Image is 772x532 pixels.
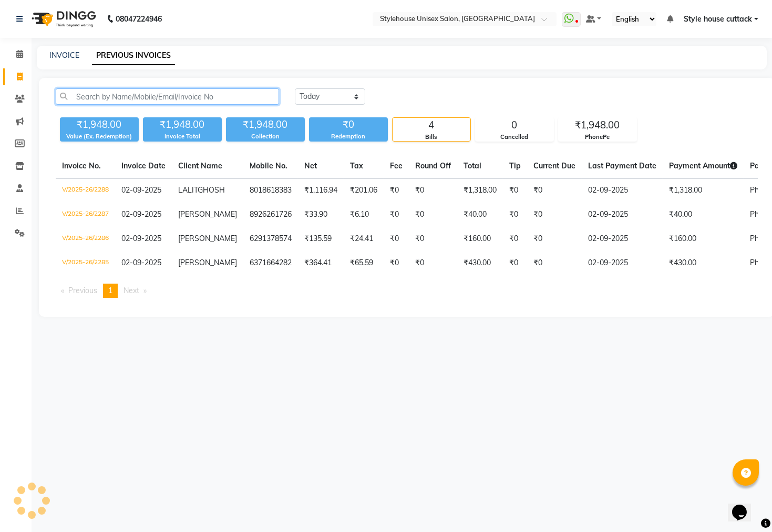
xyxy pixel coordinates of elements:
span: Payment Amount [669,161,737,170]
span: Tip [509,161,521,170]
span: [PERSON_NAME] [178,258,237,267]
div: Cancelled [476,133,553,142]
td: ₹0 [527,178,582,203]
span: Next [123,286,139,295]
td: ₹0 [503,203,527,227]
td: ₹40.00 [457,203,503,227]
span: Current Due [533,161,575,170]
td: ₹0 [503,178,527,203]
td: 6291378574 [243,227,298,251]
span: Invoice No. [62,161,101,170]
span: Last Payment Date [588,161,656,170]
span: Style house cuttack [684,14,752,25]
td: 02-09-2025 [582,203,663,227]
td: V/2025-26/2288 [56,178,115,203]
span: 02-09-2025 [121,185,161,195]
td: ₹0 [384,227,409,251]
td: ₹0 [409,178,457,203]
div: 4 [393,118,470,133]
div: Invoice Total [143,132,222,141]
td: ₹0 [409,203,457,227]
td: ₹0 [409,251,457,275]
span: 02-09-2025 [121,234,161,243]
td: ₹0 [527,227,582,251]
td: 8018618383 [243,178,298,203]
td: 02-09-2025 [582,178,663,203]
td: ₹160.00 [457,227,503,251]
td: ₹1,116.94 [298,178,344,203]
span: Client Name [178,161,222,170]
td: ₹0 [384,251,409,275]
div: Collection [226,132,305,141]
td: ₹0 [503,227,527,251]
td: V/2025-26/2287 [56,203,115,227]
div: Value (Ex. Redemption) [60,132,139,141]
a: INVOICE [49,51,79,60]
td: ₹65.59 [344,251,384,275]
b: 08047224946 [116,4,162,34]
div: ₹1,948.00 [226,117,305,132]
span: GHOSH [198,185,225,195]
td: ₹0 [409,227,457,251]
td: ₹0 [527,203,582,227]
span: Net [304,161,317,170]
div: Bills [393,133,470,142]
td: V/2025-26/2286 [56,227,115,251]
td: ₹40.00 [663,203,744,227]
span: Total [464,161,481,170]
div: Redemption [309,132,388,141]
span: 02-09-2025 [121,209,161,219]
td: ₹33.90 [298,203,344,227]
td: ₹364.41 [298,251,344,275]
div: 0 [476,118,553,133]
div: ₹1,948.00 [143,117,222,132]
a: PREVIOUS INVOICES [92,46,175,65]
div: ₹1,948.00 [60,117,139,132]
img: logo [27,4,99,34]
td: 02-09-2025 [582,227,663,251]
td: 6371664282 [243,251,298,275]
span: Previous [68,286,97,295]
td: 8926261726 [243,203,298,227]
td: ₹201.06 [344,178,384,203]
div: PhonePe [559,133,636,142]
span: Fee [390,161,403,170]
iframe: chat widget [728,490,761,521]
span: 1 [108,286,112,295]
td: ₹24.41 [344,227,384,251]
td: ₹430.00 [663,251,744,275]
div: ₹1,948.00 [559,118,636,133]
span: Mobile No. [250,161,287,170]
td: ₹1,318.00 [457,178,503,203]
td: ₹160.00 [663,227,744,251]
span: Round Off [415,161,451,170]
span: Invoice Date [121,161,166,170]
input: Search by Name/Mobile/Email/Invoice No [56,88,279,105]
span: [PERSON_NAME] [178,234,237,243]
td: ₹6.10 [344,203,384,227]
td: ₹135.59 [298,227,344,251]
span: 02-09-2025 [121,258,161,267]
div: ₹0 [309,117,388,132]
td: ₹0 [384,178,409,203]
span: Tax [350,161,363,170]
td: 02-09-2025 [582,251,663,275]
td: ₹1,318.00 [663,178,744,203]
span: LALIT [178,185,198,195]
span: [PERSON_NAME] [178,209,237,219]
td: ₹0 [503,251,527,275]
td: ₹0 [527,251,582,275]
td: V/2025-26/2285 [56,251,115,275]
td: ₹0 [384,203,409,227]
td: ₹430.00 [457,251,503,275]
nav: Pagination [56,284,758,298]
